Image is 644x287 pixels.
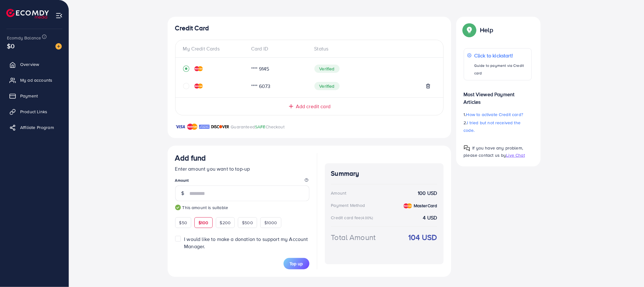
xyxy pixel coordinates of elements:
[423,214,437,221] strong: 4 USD
[464,145,470,151] img: Popup guide
[175,165,309,173] p: Enter amount you want to top-up
[264,220,277,226] span: $1000
[7,35,41,41] span: Ecomdy Balance
[7,41,14,50] span: $0
[5,90,64,102] a: Payment
[296,103,331,110] span: Add credit card
[184,236,308,250] span: I would like to make a donation to support my Account Manager.
[20,77,52,83] span: My ad accounts
[506,152,525,158] span: Live Chat
[464,85,532,106] p: Most Viewed Payment Articles
[175,123,186,131] img: brand
[361,215,373,220] small: (4.00%)
[314,65,340,73] span: Verified
[5,74,64,86] a: My ad accounts
[408,232,437,243] strong: 104 USD
[175,24,444,32] h4: Credit Card
[198,220,209,226] span: $100
[331,202,365,208] div: Payment Method
[331,190,347,196] div: Amount
[474,62,528,77] p: Guide to payment via Credit card
[183,45,246,52] div: My Credit Cards
[211,123,229,131] img: brand
[175,205,181,210] img: guide
[179,220,187,226] span: $50
[55,43,62,50] img: image
[20,61,39,67] span: Overview
[20,124,54,131] span: Affiliate Program
[194,66,203,71] img: credit
[220,220,231,226] span: $200
[187,123,198,131] img: brand
[183,66,189,72] svg: record circle
[464,119,532,134] p: 2.
[464,120,521,133] span: I tried but not received the code.
[183,83,189,89] svg: circle
[5,121,64,134] a: Affiliate Program
[464,145,523,158] span: If you have any problem, please contact us by
[199,123,210,131] img: brand
[284,258,309,269] button: Top up
[194,84,203,89] img: credit
[175,153,206,162] h3: Add fund
[175,204,309,211] small: This amount is suitable
[55,12,63,19] img: menu
[242,220,253,226] span: $500
[175,178,309,185] legend: Amount
[20,93,38,99] span: Payment
[418,190,437,197] strong: 100 USD
[5,58,64,71] a: Overview
[290,261,303,267] span: Top up
[231,123,285,131] p: Guaranteed Checkout
[404,203,412,208] img: credit
[464,24,475,36] img: Popup guide
[480,26,493,34] p: Help
[464,111,532,118] p: 1.
[5,105,64,118] a: Product Links
[331,214,375,221] div: Credit card fee
[255,124,266,130] span: SAFE
[474,52,528,59] p: Click to kickstart!
[414,202,437,209] strong: MasterCard
[331,232,376,243] div: Total Amount
[6,9,49,19] img: logo
[246,45,309,52] div: Card ID
[20,108,47,115] span: Product Links
[466,111,523,118] span: How to activate Credit card?
[331,170,437,178] h4: Summary
[309,45,436,52] div: Status
[314,82,340,90] span: Verified
[617,259,639,282] iframe: Chat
